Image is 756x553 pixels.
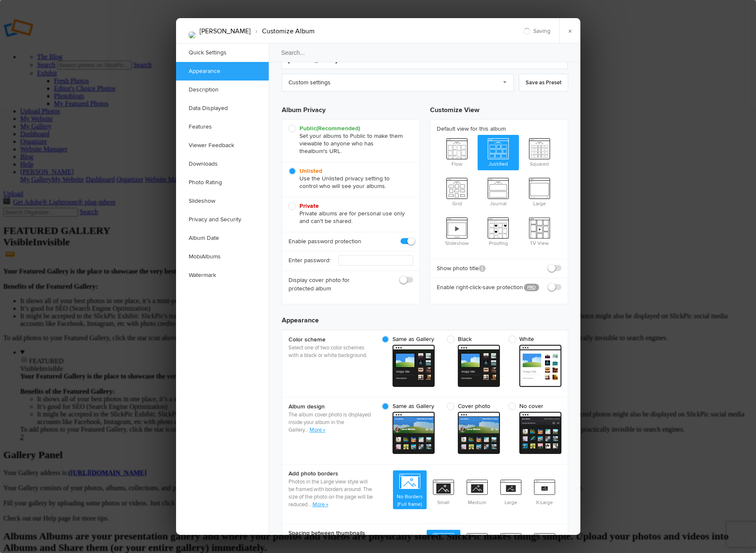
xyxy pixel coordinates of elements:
a: PRO [524,284,539,291]
b: Private [299,202,319,209]
span: Slideshow [437,214,478,248]
span: .. [306,427,310,433]
span: Same as Gallery [382,336,434,343]
b: Enable right-click-save protection [437,283,518,292]
li: [PERSON_NAME] [200,24,251,38]
a: More » [310,427,326,433]
span: Journal [478,174,519,208]
h3: Customize View [430,98,568,119]
a: Viewer Feedback [176,136,269,155]
b: Album design [289,403,373,411]
span: Flow [437,135,478,169]
b: Spacing between thumbnails [289,529,373,537]
span: cover From gallery - dark [393,412,435,454]
a: Photo Rating [176,173,269,192]
span: Private albums are for personal use only and can't be shared. [289,202,409,225]
a: MobiAlbums [176,247,269,266]
p: Select one of two color schemes with a black or white background. [289,344,373,359]
a: × [559,18,580,43]
p: The album cover photo is displayed inside your album in the Gallery. [289,411,373,434]
span: ... [307,501,313,508]
a: Privacy and Security [176,210,269,229]
span: Cover photo [447,403,496,410]
span: Large [519,174,560,208]
span: Same as Gallery [382,403,434,410]
a: Watermark [176,266,269,285]
span: Justified [478,135,519,169]
span: Medium [460,476,494,507]
b: Public [299,125,360,132]
input: Search... [268,43,582,62]
span: Small [427,476,460,507]
span: X-Large [528,476,561,507]
span: Squared [519,135,560,169]
a: Save as Preset [519,74,568,91]
span: Large [494,476,528,507]
b: Unlisted [299,167,322,174]
a: Quick Settings [176,43,269,62]
a: Appearance [176,62,269,81]
span: album's URL. [308,148,342,155]
a: Data Displayed [176,99,269,118]
b: Display cover photo for protected album [289,276,369,293]
span: No Borders (Full frame) [393,470,427,509]
span: TV View [519,214,560,248]
span: cover From gallery - dark [458,412,500,454]
a: Features [176,118,269,136]
li: Customize Album [251,24,315,38]
a: Slideshow [176,192,269,210]
p: Photos in the Large view style will be framed with borders around. The size of the photo on the p... [289,478,373,508]
span: Black [447,336,496,343]
h3: Album Privacy [282,98,420,119]
b: Default view for this album [437,125,561,133]
a: More » [313,501,329,508]
a: Custom settings [282,74,514,91]
span: White [508,336,557,343]
b: Show photo title [437,264,486,273]
a: Album Date [176,229,269,247]
span: Grid [437,174,478,208]
span: Set your albums to Public to make them viewable to anyone who has the [289,125,409,155]
a: Downloads [176,155,269,173]
a: Description [176,81,269,99]
img: Dale_Chosewood_K5_2025-26Kings_Acad_Individuals-125-Edit.jpg [189,32,195,38]
span: Proofing [478,214,519,248]
h3: Appearance [282,309,568,325]
i: (Recommended) [316,125,360,132]
b: Enter password: [289,256,331,265]
span: Use the Unlisted privacy setting to control who will see your albums. [289,167,409,190]
span: cover From gallery - dark [519,412,561,454]
b: Enable password protection [289,237,361,246]
b: Add photo borders [289,470,373,478]
b: Color scheme [289,336,373,344]
span: No cover [508,403,557,410]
